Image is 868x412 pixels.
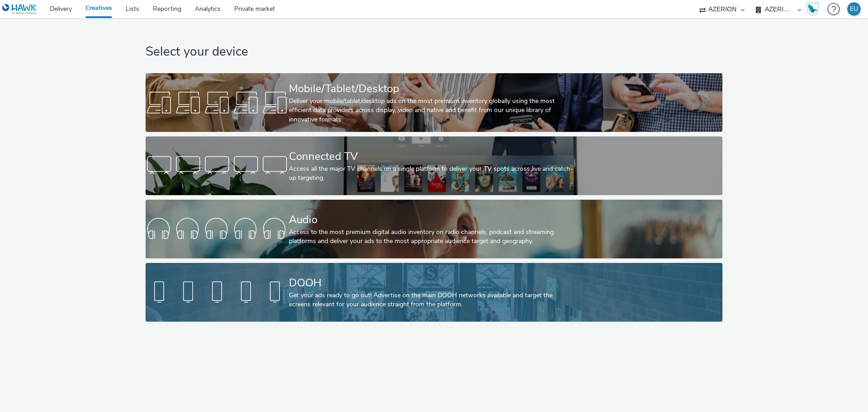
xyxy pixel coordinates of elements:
img: undefined Logo [2,4,37,15]
a: AudioAccess to the most premium digital audio inventory on radio channels, podcast and streaming ... [146,200,722,258]
a: DOOHGet your ads ready to go out! Advertise on the main DOOH networks available and target the sc... [146,263,722,322]
div: Get your ads ready to go out! Advertise on the main DOOH networks available and target the screen... [289,291,576,309]
img: Hawk Academy [806,2,819,16]
div: Audio [289,212,576,228]
a: Connected TVAccess all the major TV channels on a single platform to deliver your TV spots across... [146,136,722,195]
div: DOOH [289,275,576,291]
div: Connected TV [289,149,576,164]
div: Access all the major TV channels on a single platform to deliver your TV spots across live and ca... [289,164,576,183]
div: EU [850,2,858,16]
h1: Select your device [146,43,722,61]
div: Access to the most premium digital audio inventory on radio channels, podcast and streaming platf... [289,228,576,246]
a: Hawk Academy [806,2,823,16]
div: Mobile/Tablet/Desktop [289,81,576,97]
div: Deliver your mobile/tablet/desktop ads on the most premium inventory globally using the most effi... [289,97,576,124]
a: Mobile/Tablet/DesktopDeliver your mobile/tablet/desktop ads on the most premium inventory globall... [146,73,722,132]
